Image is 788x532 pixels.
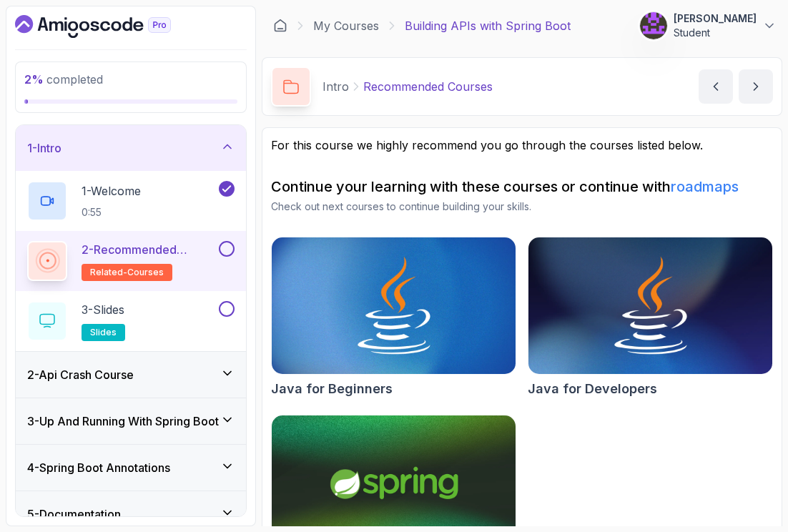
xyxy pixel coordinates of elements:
p: Check out next courses to continue building your skills. [271,199,773,214]
h3: 3 - Up And Running With Spring Boot [27,413,219,430]
img: user profile image [640,12,667,39]
a: Dashboard [15,15,204,38]
button: 2-Recommended Coursesrelated-courses [27,241,235,281]
p: Building APIs with Spring Boot [405,17,571,34]
p: 3 - Slides [82,301,124,318]
span: related-courses [90,267,164,278]
h3: 1 - Intro [27,139,61,157]
h3: 5 - Documentation [27,506,121,523]
iframe: chat widget [699,443,788,511]
p: Intro [322,78,349,95]
a: Java for Developers cardJava for Developers [528,237,773,399]
img: Java for Developers card [528,237,772,374]
a: Java for Beginners cardJava for Beginners [271,237,516,399]
span: completed [24,72,103,87]
button: user profile image[PERSON_NAME]Student [639,11,777,40]
h2: Java for Developers [528,379,657,399]
p: Student [674,26,757,40]
button: 4-Spring Boot Annotations [16,445,246,491]
span: slides [90,327,117,338]
p: 2 - Recommended Courses [82,241,216,258]
h2: Continue your learning with these courses or continue with [271,177,773,197]
p: 1 - Welcome [82,182,141,199]
button: 1-Intro [16,125,246,171]
p: [PERSON_NAME] [674,11,757,26]
a: roadmaps [671,178,739,195]
h3: 2 - Api Crash Course [27,366,134,383]
h2: Java for Beginners [271,379,393,399]
p: Recommended Courses [363,78,493,95]
span: 2 % [24,72,44,87]
button: 2-Api Crash Course [16,352,246,398]
p: For this course we highly recommend you go through the courses listed below. [271,137,773,154]
a: My Courses [313,17,379,34]
p: 0:55 [82,205,141,220]
button: previous content [699,69,733,104]
img: Java for Beginners card [272,237,516,374]
h3: 4 - Spring Boot Annotations [27,459,170,476]
button: next content [739,69,773,104]
a: Dashboard [273,19,287,33]
button: 3-Up And Running With Spring Boot [16,398,246,444]
button: 3-Slidesslides [27,301,235,341]
button: 1-Welcome0:55 [27,181,235,221]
